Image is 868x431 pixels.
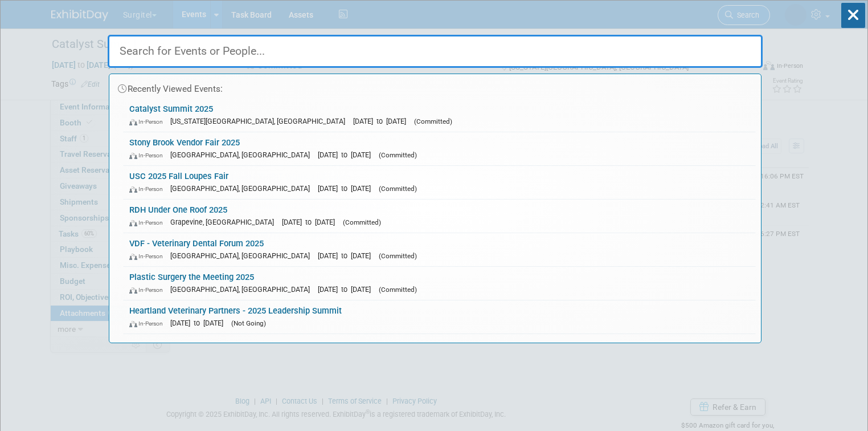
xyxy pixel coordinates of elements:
[231,319,266,327] span: (Not Going)
[170,218,280,226] span: Grapevine, [GEOGRAPHIC_DATA]
[124,200,755,233] a: RDH Under One Roof 2025 In-Person Grapevine, [GEOGRAPHIC_DATA] [DATE] to [DATE] (Committed)
[353,117,412,125] span: [DATE] to [DATE]
[282,218,341,226] span: [DATE] to [DATE]
[129,219,168,226] span: In-Person
[129,185,168,193] span: In-Person
[170,285,316,294] span: [GEOGRAPHIC_DATA], [GEOGRAPHIC_DATA]
[129,286,168,294] span: In-Person
[129,253,168,260] span: In-Person
[318,184,376,193] span: [DATE] to [DATE]
[124,233,755,266] a: VDF - Veterinary Dental Forum 2025 In-Person [GEOGRAPHIC_DATA], [GEOGRAPHIC_DATA] [DATE] to [DATE...
[170,151,316,159] span: [GEOGRAPHIC_DATA], [GEOGRAPHIC_DATA]
[124,99,755,132] a: Catalyst Summit 2025 In-Person [US_STATE][GEOGRAPHIC_DATA], [GEOGRAPHIC_DATA] [DATE] to [DATE] (C...
[124,132,755,165] a: Stony Brook Vendor Fair 2025 In-Person [GEOGRAPHIC_DATA], [GEOGRAPHIC_DATA] [DATE] to [DATE] (Com...
[414,117,452,125] span: (Committed)
[129,152,168,159] span: In-Person
[170,184,316,193] span: [GEOGRAPHIC_DATA], [GEOGRAPHIC_DATA]
[343,218,381,226] span: (Committed)
[124,267,755,300] a: Plastic Surgery the Meeting 2025 In-Person [GEOGRAPHIC_DATA], [GEOGRAPHIC_DATA] [DATE] to [DATE] ...
[170,117,351,125] span: [US_STATE][GEOGRAPHIC_DATA], [GEOGRAPHIC_DATA]
[379,286,417,294] span: (Committed)
[318,285,376,294] span: [DATE] to [DATE]
[379,185,417,193] span: (Committed)
[129,320,168,327] span: In-Person
[115,74,755,99] div: Recently Viewed Events:
[108,35,763,68] input: Search for Events or People...
[379,151,417,159] span: (Committed)
[379,252,417,260] span: (Committed)
[129,118,168,125] span: In-Person
[170,319,229,327] span: [DATE] to [DATE]
[170,251,316,260] span: [GEOGRAPHIC_DATA], [GEOGRAPHIC_DATA]
[318,151,376,159] span: [DATE] to [DATE]
[318,251,376,260] span: [DATE] to [DATE]
[124,166,755,199] a: USC 2025 Fall Loupes Fair In-Person [GEOGRAPHIC_DATA], [GEOGRAPHIC_DATA] [DATE] to [DATE] (Commit...
[124,300,755,334] a: Heartland Veterinary Partners - 2025 Leadership Summit In-Person [DATE] to [DATE] (Not Going)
